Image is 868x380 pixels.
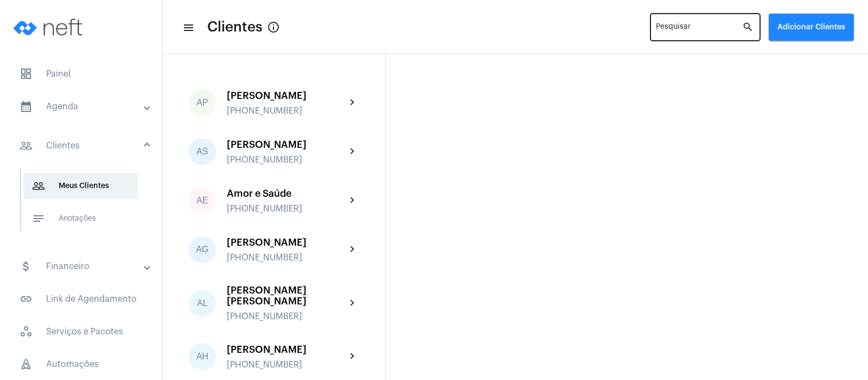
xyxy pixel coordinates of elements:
[20,67,33,80] span: sidenav icon
[227,312,346,321] div: [PHONE_NUMBER]
[11,286,151,312] span: Link de Agendamento
[7,128,162,163] mat-expansion-panel-header: sidenav iconClientes
[189,343,216,370] div: AH
[32,179,45,192] mat-icon: sidenav icon
[189,138,216,165] div: AS
[23,205,138,232] span: Anotações
[346,194,359,207] mat-icon: chevron_right
[207,18,263,36] span: Clientes
[227,285,346,307] div: [PERSON_NAME] [PERSON_NAME]
[346,243,359,256] mat-icon: chevron_right
[656,25,742,34] input: Pesquisar
[23,173,138,199] span: Meus Clientes
[346,145,359,158] mat-icon: chevron_right
[346,96,359,109] mat-icon: chevron_right
[20,139,145,152] mat-panel-title: Clientes
[742,21,755,34] mat-icon: search
[227,253,346,263] div: [PHONE_NUMBER]
[227,344,346,355] div: [PERSON_NAME]
[9,5,90,49] img: logo-neft-novo-2.png
[20,358,33,371] span: sidenav icon
[227,204,346,214] div: [PHONE_NUMBER]
[227,139,346,150] div: [PERSON_NAME]
[182,21,193,34] mat-icon: sidenav icon
[227,188,346,199] div: Amor e Saúde
[769,14,854,41] button: Adicionar Clientes
[263,16,284,38] button: Button that displays a tooltip when focused or hovered over
[7,163,162,247] div: sidenav iconClientes
[346,297,359,310] mat-icon: chevron_right
[189,187,216,214] div: AE
[11,319,151,345] span: Serviços e Pacotes
[267,21,280,34] mat-icon: Button that displays a tooltip when focused or hovered over
[20,139,33,152] mat-icon: sidenav icon
[20,292,33,306] mat-icon: sidenav icon
[227,90,346,101] div: [PERSON_NAME]
[346,350,359,363] mat-icon: chevron_right
[777,23,845,31] span: Adicionar Clientes
[20,100,145,113] mat-panel-title: Agenda
[7,94,162,120] mat-expansion-panel-header: sidenav iconAgenda
[189,89,216,116] div: AP
[189,236,216,263] div: AG
[227,360,346,370] div: [PHONE_NUMBER]
[227,155,346,165] div: [PHONE_NUMBER]
[11,351,151,377] span: Automações
[20,325,33,338] span: sidenav icon
[7,253,162,279] mat-expansion-panel-header: sidenav iconFinanceiro
[20,260,145,273] mat-panel-title: Financeiro
[227,106,346,116] div: [PHONE_NUMBER]
[227,237,346,248] div: [PERSON_NAME]
[189,290,216,317] div: AL
[11,61,151,87] span: Painel
[32,212,45,225] mat-icon: sidenav icon
[20,260,33,273] mat-icon: sidenav icon
[20,100,33,113] mat-icon: sidenav icon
